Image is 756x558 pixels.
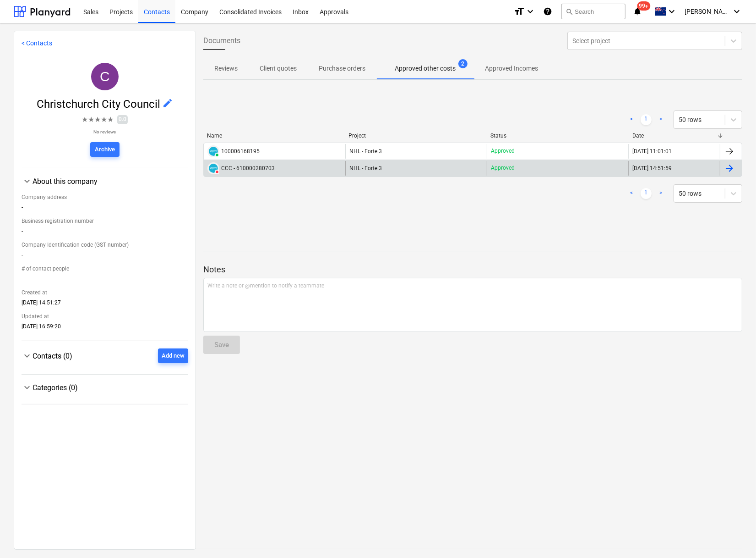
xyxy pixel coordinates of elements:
[349,133,484,139] div: Project
[101,114,107,125] span: ★
[22,393,188,397] div: Categories (0)
[209,147,218,156] img: xero.svg
[349,165,382,171] span: NHL - Forte 3
[162,351,185,361] div: Add new
[22,228,188,238] div: -
[22,286,188,299] div: Created at
[33,383,188,392] div: Categories (0)
[221,148,260,155] div: 100006168195
[94,114,101,125] span: ★
[90,142,120,157] button: Archive
[395,64,456,73] p: Approved other costs
[22,214,188,228] div: Business registration number
[203,264,742,275] p: Notes
[626,114,637,125] a: Previous page
[33,352,72,360] span: Contacts (0)
[158,348,188,363] button: Add new
[162,98,173,109] span: edit
[22,348,188,363] div: Contacts (0)Add new
[22,262,188,276] div: # of contact people
[491,147,515,155] p: Approved
[490,133,625,139] div: Status
[37,98,162,110] span: Christchurch City Council
[655,188,666,199] a: Next page
[100,69,110,84] span: C
[637,1,651,11] span: 99+
[221,165,275,171] div: CCC - 610000280703
[458,59,468,68] span: 2
[209,164,218,173] img: xero.svg
[91,63,119,90] div: Christchurch
[95,144,115,155] div: Archive
[491,164,515,172] p: Approved
[22,190,188,204] div: Company address
[22,309,188,323] div: Updated at
[22,299,188,309] div: [DATE] 14:51:27
[22,252,188,262] div: -
[525,6,536,17] i: keyboard_arrow_down
[88,114,94,125] span: ★
[514,6,525,17] i: format_size
[33,177,188,186] div: About this company
[22,204,188,214] div: -
[641,188,652,199] a: Page 1 is your current page
[22,382,33,393] span: keyboard_arrow_down
[666,6,677,17] i: keyboard_arrow_down
[641,114,652,125] a: Page 1 is your current page
[626,188,637,199] a: Previous page
[82,114,88,125] span: ★
[207,145,219,157] div: Invoice has been synced with Xero and its status is currently PAID
[485,64,538,73] p: Approved Incomes
[731,6,742,17] i: keyboard_arrow_down
[685,8,730,15] span: [PERSON_NAME]
[22,176,33,187] span: keyboard_arrow_down
[566,8,573,15] span: search
[203,35,240,46] span: Documents
[319,64,365,73] p: Purchase orders
[22,176,188,187] div: About this company
[543,6,552,17] i: Knowledge base
[22,39,52,47] a: < Contacts
[632,165,672,171] div: [DATE] 14:51:59
[655,114,666,125] a: Next page
[207,162,219,174] div: Invoice has been synced with Xero and its status is currently DELETED
[260,64,297,73] p: Client quotes
[207,133,342,139] div: Name
[22,238,188,252] div: Company Identification code (GST number)
[632,133,717,139] div: Date
[22,350,33,361] span: keyboard_arrow_down
[710,514,756,558] iframe: Chat Widget
[349,148,382,155] span: NHL - Forte 3
[22,187,188,333] div: About this company
[22,276,188,286] div: -
[632,148,672,155] div: [DATE] 11:01:01
[117,115,128,124] span: 0.0
[561,4,625,19] button: Search
[22,382,188,393] div: Categories (0)
[214,64,238,73] p: Reviews
[82,129,128,135] p: No reviews
[22,323,188,333] div: [DATE] 16:59:20
[633,6,642,17] i: notifications
[107,114,114,125] span: ★
[22,363,188,367] div: Contacts (0)Add new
